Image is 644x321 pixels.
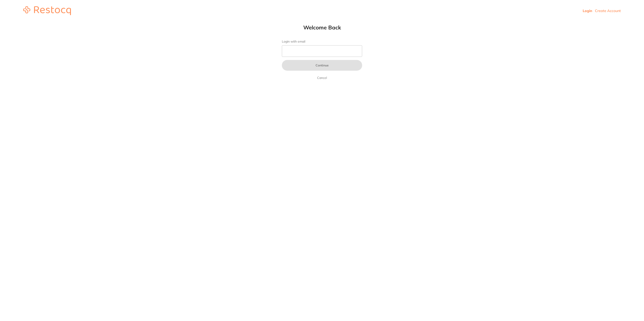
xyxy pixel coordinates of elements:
button: Continue [282,60,362,71]
img: restocq_logo.svg [23,6,71,15]
label: Login with email [282,40,362,43]
h1: Welcome Back [273,24,371,31]
a: Cancel [316,75,328,80]
a: Login [583,8,592,13]
a: Create Account [595,8,621,13]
